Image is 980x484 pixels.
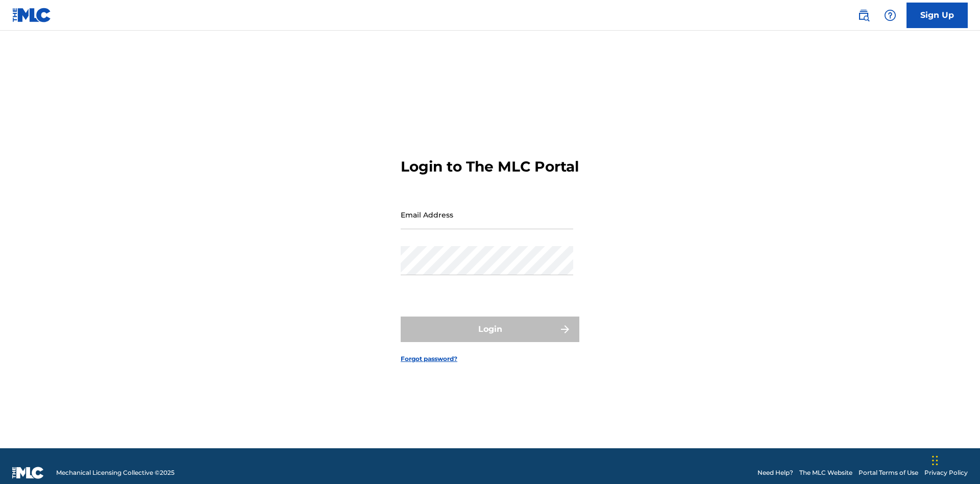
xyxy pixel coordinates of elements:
a: Sign Up [906,3,968,28]
img: help [884,9,896,21]
a: The MLC Website [799,468,852,477]
div: Drag [932,445,938,476]
span: Mechanical Licensing Collective © 2025 [56,468,175,477]
img: logo [12,467,44,479]
a: Need Help? [757,468,793,477]
h3: Login to The MLC Portal [401,158,579,176]
a: Portal Terms of Use [859,468,918,477]
iframe: Chat Widget [929,435,980,484]
img: MLC Logo [12,8,52,22]
a: Public Search [853,5,874,26]
div: Help [880,5,900,26]
a: Privacy Policy [924,468,968,477]
a: Forgot password? [401,354,457,364]
img: search [857,9,870,21]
